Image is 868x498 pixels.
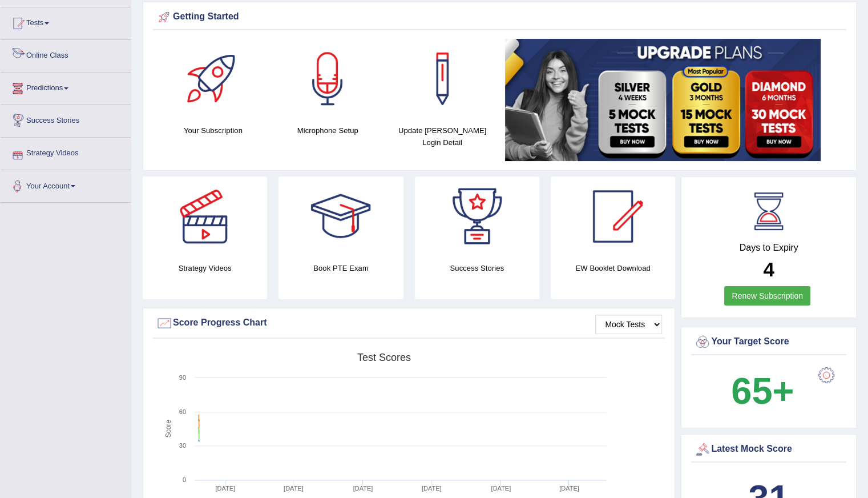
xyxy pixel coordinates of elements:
[724,286,810,306] a: Renew Subscription
[278,262,403,274] h4: Book PTE Exam
[183,476,186,483] text: 0
[1,40,131,69] a: Online Class
[156,9,843,26] div: Getting Started
[559,485,579,492] tspan: [DATE]
[391,124,494,148] h4: Update [PERSON_NAME] Login Detail
[1,138,131,166] a: Strategy Videos
[491,485,511,492] tspan: [DATE]
[694,441,843,458] div: Latest Mock Score
[353,485,373,492] tspan: [DATE]
[1,73,131,101] a: Predictions
[694,334,843,351] div: Your Target Score
[276,124,380,136] h4: Microphone Setup
[1,105,131,134] a: Success Stories
[143,262,267,274] h4: Strategy Videos
[357,352,411,363] tspan: Test scores
[284,485,304,492] tspan: [DATE]
[551,262,675,274] h4: EW Booklet Download
[763,258,774,280] b: 4
[179,442,186,449] text: 30
[156,315,662,332] div: Score Progress Chart
[422,485,442,492] tspan: [DATE]
[162,124,265,136] h4: Your Subscription
[731,370,794,412] b: 65+
[1,7,131,36] a: Tests
[215,485,235,492] tspan: [DATE]
[179,374,186,381] text: 90
[505,39,821,161] img: small5.jpg
[415,262,539,274] h4: Success Stories
[164,420,172,438] tspan: Score
[179,408,186,415] text: 60
[1,170,131,199] a: Your Account
[694,243,843,253] h4: Days to Expiry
